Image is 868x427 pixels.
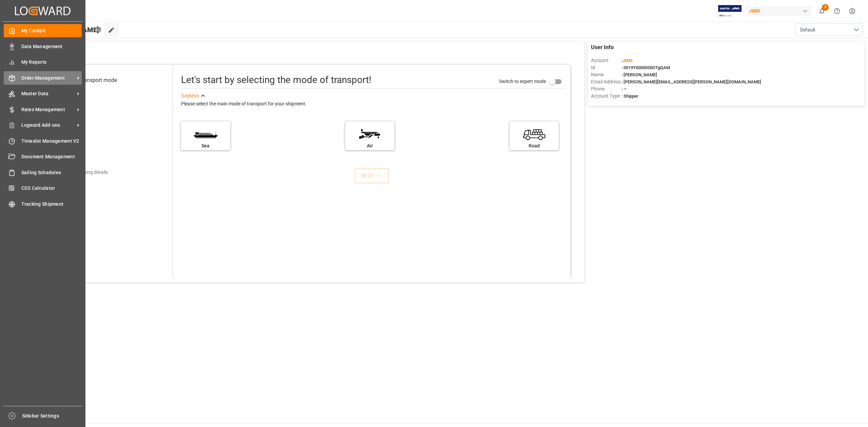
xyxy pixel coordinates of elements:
[4,134,82,147] a: Timeslot Management V2
[21,27,82,34] span: My Cockpit
[746,6,811,16] div: JIMS
[718,5,742,17] img: Exertis%20JAM%20-%20Email%20Logo.jpg_1722504956.jpg
[795,23,863,36] button: open menu
[622,94,638,99] span: : Shipper
[361,172,382,180] div: NEXT
[21,138,82,145] span: Timeslot Management V2
[22,412,83,420] span: Sidebar Settings
[21,169,82,176] span: Sailing Schedules
[4,24,82,37] a: My Cockpit
[746,4,814,17] button: JIMS
[622,65,670,70] span: : 0019Y0000050OTgQAM
[814,3,829,19] button: show 5 new notifications
[591,78,622,85] span: Email Address
[21,106,75,113] span: Rates Management
[181,73,371,87] div: Let's start by selecting the mode of transport!
[21,43,82,50] span: Data Management
[499,79,546,84] span: Switch to expert mode
[4,40,82,53] a: Data Management
[21,122,75,129] span: Logward Add-ons
[355,168,389,183] button: NEXT
[4,166,82,179] a: Sailing Schedules
[21,75,75,82] span: Order Management
[591,85,622,93] span: Phone
[829,3,845,19] button: Help Center
[21,185,82,192] span: CO2 Calculator
[21,201,82,208] span: Tracking Shipment
[622,72,657,77] span: : [PERSON_NAME]
[622,86,627,91] span: : —
[181,100,566,108] div: Please select the main mode of transport for your shipment.
[21,59,82,66] span: My Reports
[800,26,815,34] span: Default
[349,142,391,149] div: Air
[4,150,82,163] a: Document Management
[4,56,82,69] a: My Reports
[65,169,108,176] div: Add shipping details
[4,197,82,210] a: Tracking Shipment
[822,4,829,11] span: 5
[591,93,622,100] span: Account Type
[184,142,227,149] div: Sea
[4,182,82,195] a: CO2 Calculator
[21,153,82,160] span: Document Management
[513,142,555,149] div: Road
[21,90,75,97] span: Master Data
[181,92,199,100] div: See less
[591,57,622,64] span: Account
[622,58,633,63] span: :
[623,58,633,63] span: JIMS
[64,76,117,84] div: Select transport mode
[591,43,614,52] span: User Info
[591,71,622,78] span: Name
[591,64,622,71] span: Id
[622,79,761,84] span: : [PERSON_NAME][EMAIL_ADDRESS][PERSON_NAME][DOMAIN_NAME]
